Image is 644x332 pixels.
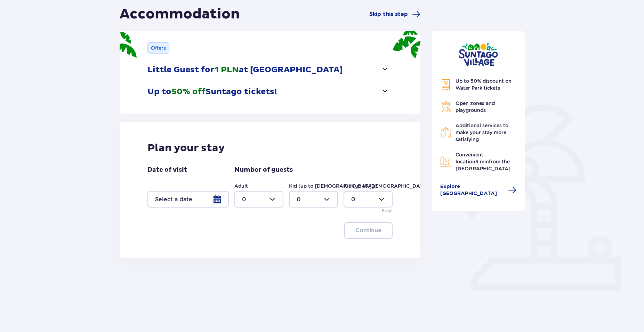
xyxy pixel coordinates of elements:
[458,42,498,66] img: Suntago Village
[456,152,510,171] span: Convenient location from the [GEOGRAPHIC_DATA]
[440,79,451,90] img: Discount Icon
[147,166,187,174] p: Date of visit
[369,10,420,18] a: Skip this step
[151,44,166,51] p: Offers
[382,208,393,214] p: Free!
[355,227,381,234] p: Continue
[289,183,377,189] label: Kid (up to [DEMOGRAPHIC_DATA].)
[171,87,206,97] span: 50% off
[440,101,451,112] img: Grill Icon
[147,59,389,81] button: Little Guest for1 PLNat [GEOGRAPHIC_DATA]
[215,65,239,75] span: 1 PLN
[475,159,489,164] span: 5 min
[456,100,495,113] span: Open zones and playgrounds
[369,10,408,18] span: Skip this step
[147,141,225,155] p: Plan your stay
[120,6,240,23] h1: Accommodation
[147,87,277,97] p: Up to Suntago tickets!
[440,127,451,138] img: Restaurant Icon
[456,123,508,142] span: Additional services to make your stay more satisfying
[344,183,432,189] label: Kid (up to [DEMOGRAPHIC_DATA].)
[440,156,451,167] img: Map Icon
[456,78,512,91] span: Up to 50% discount on Water Park tickets
[440,183,517,197] a: Explore [GEOGRAPHIC_DATA]
[234,166,293,174] p: Number of guests
[440,183,504,197] span: Explore [GEOGRAPHIC_DATA]
[147,65,343,75] p: Little Guest for at [GEOGRAPHIC_DATA]
[344,222,393,239] button: Continue
[147,81,389,103] button: Up to50% offSuntago tickets!
[234,183,248,189] label: Adult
